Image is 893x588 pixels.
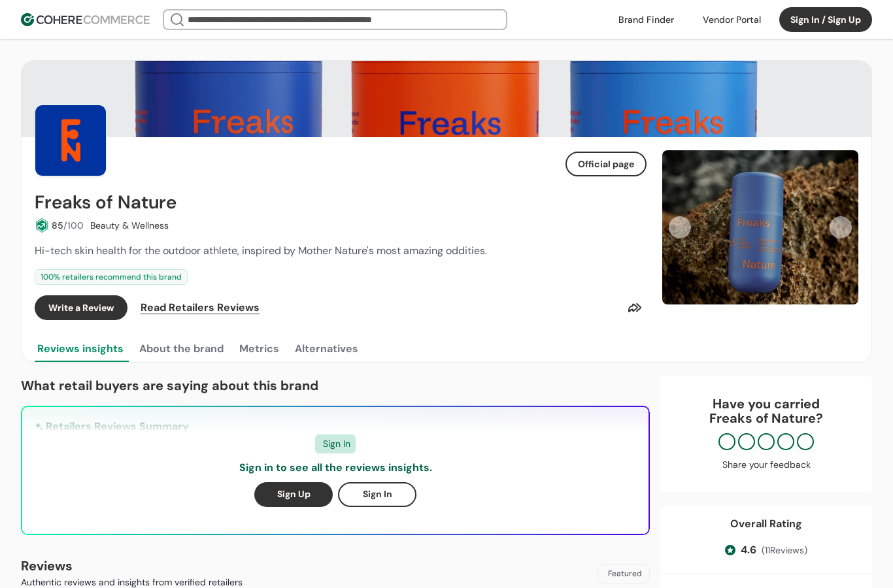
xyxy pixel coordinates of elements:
span: /100 [63,220,84,231]
span: Hi-tech skin health for the outdoor athlete, inspired by Mother Nature's most amazing oddities. [35,244,487,257]
p: What retail buyers are saying about this brand [21,376,650,395]
button: Write a Review [35,295,127,320]
p: Sign in to see all the reviews insights. [239,460,432,476]
img: Brand Photo [35,105,107,176]
span: ( 11 Reviews) [762,544,807,557]
p: Freaks of Nature ? [673,411,859,425]
img: Cohere Logo [21,13,150,26]
button: Next Slide [830,216,852,238]
button: About the brand [137,336,226,362]
button: Sign In / Sign Up [779,7,872,32]
img: Brand cover image [22,61,871,137]
a: Read Retailers Reviews [138,295,260,320]
button: Previous Slide [669,216,691,238]
div: Overall Rating [730,516,802,532]
div: Share your feedback [673,458,859,472]
span: 4.6 [741,542,756,558]
span: Featured [608,568,642,580]
div: Beauty & Wellness [90,219,169,233]
button: Sign Up [254,482,333,507]
div: Have you carried [673,397,859,425]
span: Sign In [323,437,350,451]
div: 100 % retailers recommend this brand [35,269,188,285]
span: 85 [52,220,63,231]
h2: Freaks of Nature [35,192,177,213]
button: Reviews insights [35,336,126,362]
div: Slide 1 [662,150,858,304]
span: Read Retailers Reviews [141,300,260,316]
button: Sign In [338,482,416,507]
div: Carousel [662,150,858,304]
button: Official page [565,152,647,176]
button: Metrics [237,336,282,362]
img: Slide 0 [662,150,858,304]
b: Reviews [21,557,73,574]
button: Alternatives [292,336,361,362]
